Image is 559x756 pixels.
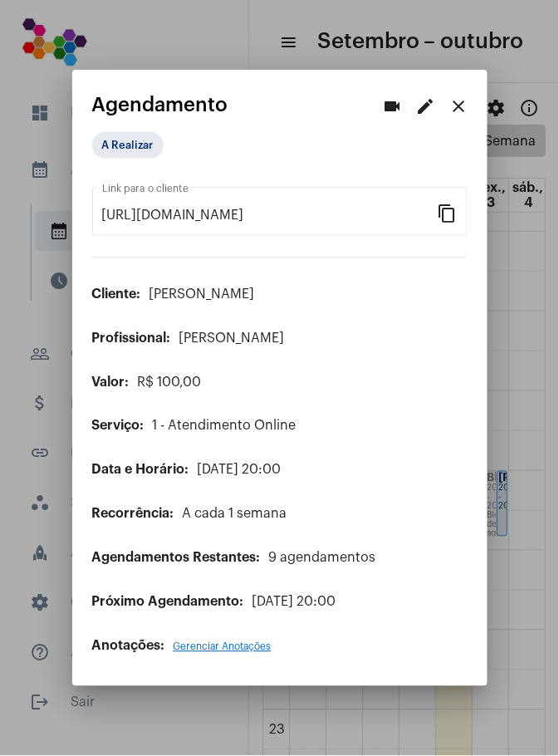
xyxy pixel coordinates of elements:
[153,420,297,433] span: 1 - Atendimento Online
[150,287,255,301] span: [PERSON_NAME]
[92,596,244,609] span: Próximo Agendamento:
[438,203,458,223] mat-icon: content_copy
[92,552,261,565] span: Agendamentos Restantes:
[253,596,336,609] span: [DATE] 20:00
[92,331,171,345] span: Profissional:
[183,508,287,521] span: A cada 1 semana
[92,508,174,521] span: Recorrência:
[92,94,228,115] span: Agendamento
[102,208,438,223] input: Link
[138,376,202,389] span: R$ 100,00
[449,96,469,116] mat-icon: close
[92,132,164,159] mat-chip: A Realizar
[174,642,272,652] span: Gerenciar Anotações
[92,420,145,433] span: Serviço:
[383,96,403,116] mat-icon: videocam
[179,331,285,345] span: [PERSON_NAME]
[92,640,165,653] span: Anotações:
[92,287,141,301] span: Cliente:
[92,376,130,389] span: Valor:
[269,552,376,565] span: 9 agendamentos
[92,464,189,477] span: Data e Horário:
[416,96,436,116] mat-icon: edit
[198,464,282,477] span: [DATE] 20:00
